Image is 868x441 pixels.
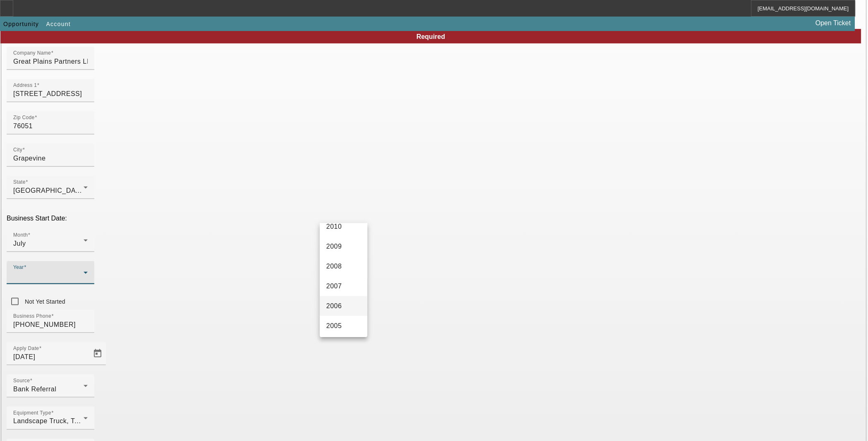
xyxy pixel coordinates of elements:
[326,261,342,271] span: 2008
[326,301,342,311] span: 2006
[326,222,342,232] span: 2010
[326,281,342,291] span: 2007
[326,321,342,331] span: 2005
[326,242,342,252] span: 2009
